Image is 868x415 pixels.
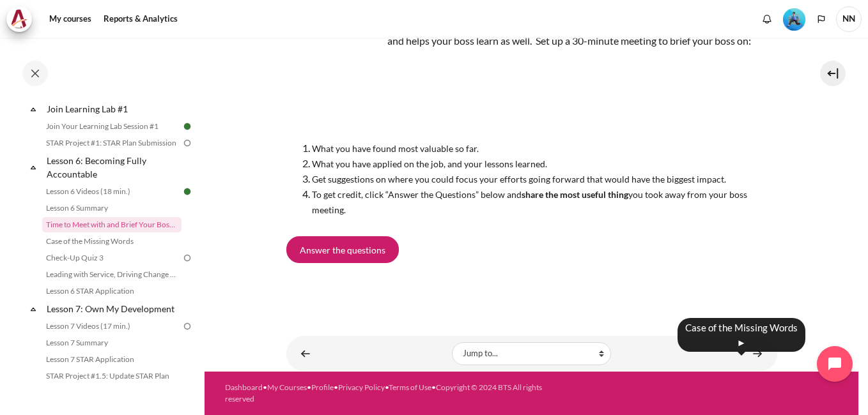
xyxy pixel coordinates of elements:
strong: share the most useful thing [522,189,628,200]
div: Show notification window with no new notifications [757,10,777,29]
img: To do [182,137,193,149]
span: NN [836,6,862,32]
img: Done [182,186,193,197]
div: Case of the Missing Words ► [678,318,805,352]
a: Lesson 6 Videos (18 min.) [42,184,182,199]
a: Architeck Architeck [6,6,38,32]
a: Join Your Learning Lab Session #1 [42,119,182,134]
a: Privacy Policy [338,382,385,392]
img: To do [182,252,193,264]
button: Languages [812,10,831,29]
span: Get suggestions on where you could focus your efforts going forward that would have the biggest i... [312,174,726,185]
span: To get credit, click “Answer the Questions” below and you took away from your boss meeting. [312,189,747,215]
img: To do [182,321,193,332]
img: Architeck [10,10,28,29]
a: ◄ Lesson 6 Summary [293,341,318,366]
div: Level #3 [783,7,805,31]
a: Leading with Service, Driving Change (Pucknalin's Story) [42,267,182,282]
a: Reports & Analytics [99,6,182,32]
a: Time to Meet with and Brief Your Boss #1 [42,217,182,232]
a: Level #3 [778,7,810,31]
a: Join Learning Lab #1 [45,100,182,117]
span: Answer the questions [300,243,385,257]
a: My courses [45,6,96,32]
a: Dashboard [225,382,263,392]
a: Lesson 6 STAR Application [42,283,182,299]
a: Lesson 6: Becoming Fully Accountable [45,152,182,183]
a: Answer the questions [286,236,399,263]
span: Collapse [27,303,40,315]
img: def [286,18,382,114]
a: Check-Up Quiz 3 [42,250,182,266]
a: User menu [836,6,862,32]
div: Keeping your boss up to date on your learning and application helps you stay on track and helps y... [286,18,777,217]
a: Lesson 7 Summary [42,335,182,351]
img: Done [182,121,193,132]
a: Case of the Missing Words [42,234,182,249]
a: Lesson 7 STAR Application [42,352,182,367]
span: Collapse [27,161,40,174]
span: What you have found most valuable so far. [312,143,479,154]
a: Profile [311,382,334,392]
a: Lesson 7 Videos (17 min.) [42,319,182,334]
a: Lesson 6 Summary [42,200,182,216]
span: What you have applied on the job, and your lessons learned. [312,158,547,169]
a: Terms of Use [389,382,431,392]
a: Lesson 7: Own My Development [45,300,182,317]
div: • • • • • [225,382,557,405]
a: STAR Project #1.5: Update STAR Plan [42,368,182,384]
span: Collapse [27,103,40,116]
a: My Courses [267,382,307,392]
img: Level #3 [783,8,805,31]
a: STAR Project #1: STAR Plan Submission [42,135,182,151]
